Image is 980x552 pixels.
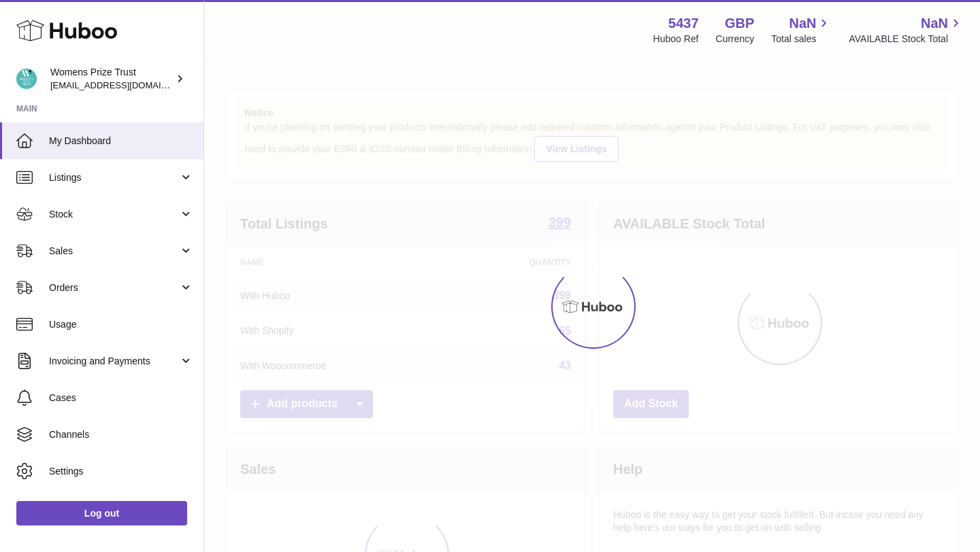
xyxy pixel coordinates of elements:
div: Currency [716,33,755,46]
a: NaN AVAILABLE Stock Total [849,14,964,46]
span: NaN [789,14,816,33]
span: Cases [49,392,193,404]
span: Invoicing and Payments [49,355,179,368]
img: info@womensprizeforfiction.co.uk [16,69,37,89]
strong: 5437 [668,14,699,33]
a: Log out [16,501,187,525]
div: Womens Prize Trust [50,66,173,92]
span: Listings [49,171,179,184]
span: [EMAIL_ADDRESS][DOMAIN_NAME] [50,80,200,90]
span: Total sales [771,33,832,46]
span: Orders [49,281,179,294]
span: NaN [921,14,948,33]
span: Stock [49,208,179,221]
div: Huboo Ref [653,33,699,46]
span: Usage [49,318,193,331]
a: NaN Total sales [771,14,832,46]
span: Sales [49,245,179,258]
strong: GBP [725,14,754,33]
span: Settings [49,465,193,478]
span: AVAILABLE Stock Total [849,33,964,46]
span: My Dashboard [49,135,193,148]
span: Channels [49,428,193,441]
